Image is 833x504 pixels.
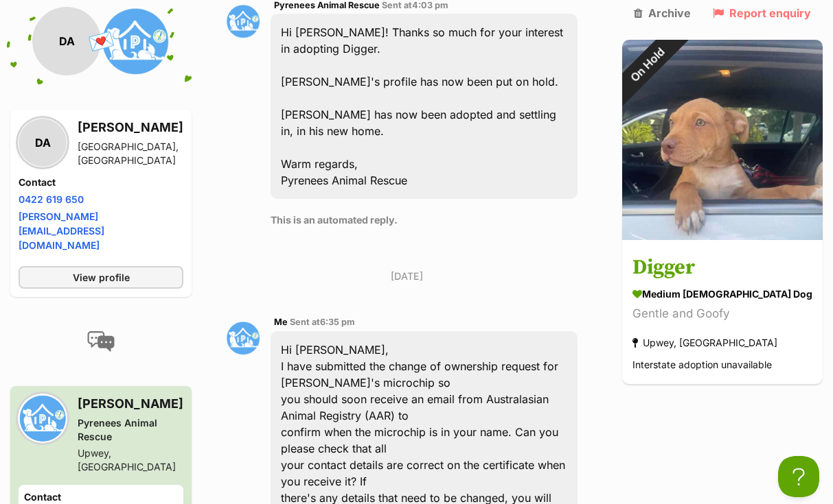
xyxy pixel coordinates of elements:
[101,7,170,75] img: Pyrenees Animal Rescue profile pic
[320,317,355,327] span: 6:35 pm
[622,40,823,240] img: Digger
[19,176,183,189] h4: Contact
[78,118,183,137] h3: [PERSON_NAME]
[632,359,772,371] span: Interstate adoption unavailable
[78,140,183,167] div: [GEOGRAPHIC_DATA], [GEOGRAPHIC_DATA]
[622,243,823,385] a: Digger medium [DEMOGRAPHIC_DATA] Dog Gentle and Goofy Upwey, [GEOGRAPHIC_DATA] Interstate adoptio...
[713,7,811,19] a: Report enquiry
[274,317,288,327] span: Me
[19,266,183,289] a: View profile
[271,213,578,227] p: This is an automated reply.
[32,7,101,75] div: DA
[226,321,260,355] img: susan bullen profile pic
[632,305,812,324] div: Gentle and Goofy
[226,4,260,38] img: Pyrenees Animal Rescue profile pic
[19,193,84,205] a: 0422 619 650
[86,27,117,56] span: 💌
[19,119,67,167] div: DA
[78,416,183,444] div: Pyrenees Animal Rescue
[271,14,578,199] div: Hi [PERSON_NAME]! Thanks so much for your interest in adopting Digger. [PERSON_NAME]'s profile ha...
[632,253,812,284] h3: Digger
[632,287,812,302] div: medium [DEMOGRAPHIC_DATA] Dog
[290,317,355,327] span: Sent at
[632,334,777,352] div: Upwey, [GEOGRAPHIC_DATA]
[622,229,823,243] a: On Hold
[78,394,183,413] h3: [PERSON_NAME]
[226,269,588,283] p: [DATE]
[604,21,692,109] div: On Hold
[19,394,67,442] img: Pyrenees Animal Rescue profile pic
[19,211,104,251] a: [PERSON_NAME][EMAIL_ADDRESS][DOMAIN_NAME]
[78,446,183,474] div: Upwey, [GEOGRAPHIC_DATA]
[73,270,130,285] span: View profile
[778,456,819,497] iframe: Help Scout Beacon - Open
[634,7,691,19] a: Archive
[24,490,178,504] h4: Contact
[87,331,115,352] img: conversation-icon-4a6f8262b818ee0b60e3300018af0b2d0b884aa5de6e9bcb8d3d4eeb1a70a7c4.svg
